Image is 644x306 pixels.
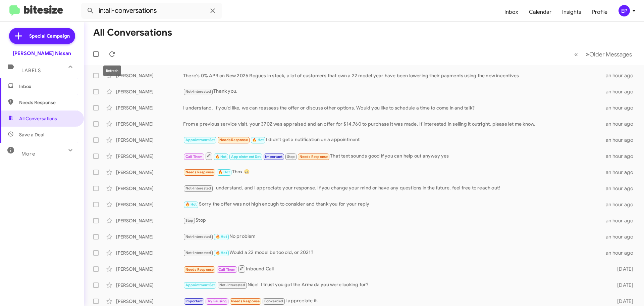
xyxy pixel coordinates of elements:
span: 🔥 Hot [185,202,197,207]
div: an hour ago [606,104,639,111]
div: I understand. If you'd like, we can reassess the offer or discuss other options. Would you like t... [183,104,606,111]
span: Important [265,155,282,159]
div: [PERSON_NAME] [116,88,183,95]
div: From a previous service visit, your 370Z was appraised and an offer for $14,760 to purchase it wa... [183,121,606,127]
div: [PERSON_NAME] [116,201,183,208]
span: More [21,151,35,157]
div: an hour ago [606,169,639,176]
div: That text sounds good if you can help out anyway yes [183,152,606,160]
div: an hour ago [606,201,639,208]
div: [PERSON_NAME] [116,266,183,272]
div: [PERSON_NAME] [116,104,183,111]
span: 🔥 Hot [216,234,227,239]
div: Refresh [103,65,121,76]
div: an hour ago [606,185,639,192]
div: Stop [183,217,606,224]
div: EP [619,5,630,16]
a: Special Campaign [9,28,75,44]
h1: All Conversations [93,27,172,38]
div: Sorry the offer was not high enough to consider and thank you for your reply [183,201,606,208]
span: Not-Interested [185,234,211,239]
span: Special Campaign [29,33,70,39]
div: [PERSON_NAME] [116,153,183,160]
span: Older Messages [589,51,632,58]
div: [PERSON_NAME] [116,217,183,224]
div: Inbound Call [183,265,606,273]
div: an hour ago [606,88,639,95]
span: Not-Interested [185,89,211,94]
div: [PERSON_NAME] [116,72,183,79]
div: an hour ago [606,250,639,256]
div: Would a 22 model be too old, or 2021? [183,249,606,257]
span: Not-Interested [219,283,245,287]
div: [DATE] [606,266,639,272]
span: Call Them [185,155,203,159]
span: Needs Response [219,138,248,142]
div: There's 0% APR on New 2025 Rogues in stock, a lot of customers that own a 22 model year have been... [183,72,606,79]
span: Appointment Set [185,138,215,142]
span: Stop [287,155,295,159]
nav: Page navigation example [571,47,636,61]
div: I understand, and I appreciate your response. If you change your mind or have any questions in th... [183,184,606,192]
span: Labels [21,68,41,74]
div: an hour ago [606,72,639,79]
div: Thnx 😀 [183,168,606,176]
a: Insights [557,2,587,22]
div: [PERSON_NAME] [116,185,183,192]
div: [DATE] [606,298,639,305]
span: 🔥 Hot [218,170,230,174]
div: I didn't get a notification on a appointment [183,136,606,144]
button: EP [613,5,637,16]
button: Next [582,47,636,61]
div: an hour ago [606,153,639,160]
input: Search [81,3,222,19]
span: Needs Response [19,99,76,106]
div: [PERSON_NAME] [116,233,183,240]
span: Appointment Set [231,155,261,159]
span: Inbox [19,83,76,90]
span: Important [185,299,203,303]
div: I appreciate it. [183,297,606,305]
div: [PERSON_NAME] [116,250,183,256]
span: Not-Interested [185,251,211,255]
a: Calendar [524,2,557,22]
a: Inbox [499,2,524,22]
div: [PERSON_NAME] [116,137,183,143]
div: an hour ago [606,217,639,224]
div: [PERSON_NAME] [116,282,183,289]
span: Forwarded [263,298,285,305]
span: 🔥 Hot [252,138,264,142]
a: Profile [587,2,613,22]
span: Try Pausing [207,299,227,303]
span: Appointment Set [185,283,215,287]
span: Needs Response [185,267,214,272]
span: Save a Deal [19,131,44,138]
span: Needs Response [185,170,214,174]
div: [PERSON_NAME] Nissan [13,50,71,57]
div: [PERSON_NAME] [116,121,183,127]
span: All Conversations [19,115,57,122]
div: [DATE] [606,282,639,289]
div: [PERSON_NAME] [116,169,183,176]
span: Not-Interested [185,186,211,190]
button: Previous [570,47,582,61]
div: an hour ago [606,137,639,143]
div: [PERSON_NAME] [116,298,183,305]
div: Nice! I trust you got the Armada you were looking for? [183,281,606,289]
span: 🔥 Hot [216,251,227,255]
span: Stop [185,218,194,223]
span: Call Them [218,267,236,272]
span: « [574,50,578,58]
span: » [586,50,589,58]
span: Needs Response [300,155,328,159]
span: Needs Response [231,299,260,303]
div: an hour ago [606,233,639,240]
span: 🔥 Hot [215,155,227,159]
div: Thank you. [183,88,606,95]
div: an hour ago [606,121,639,127]
div: No problem [183,233,606,241]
